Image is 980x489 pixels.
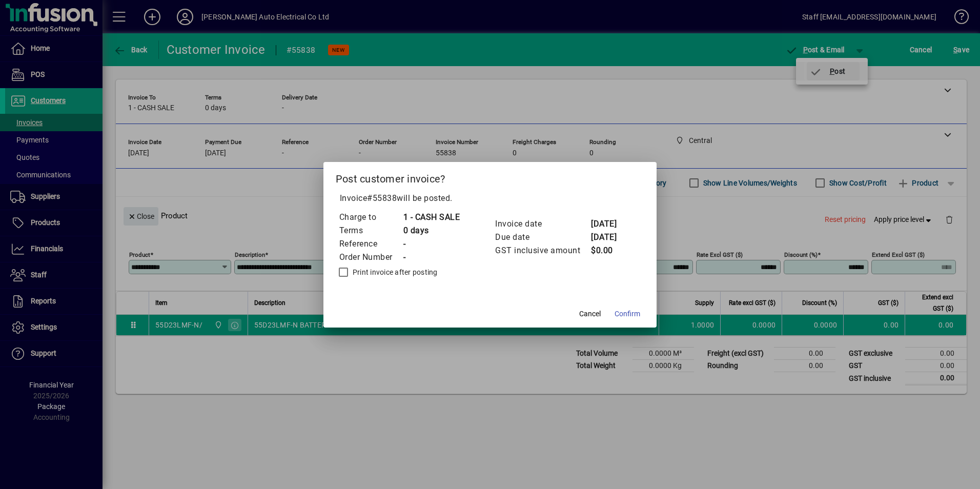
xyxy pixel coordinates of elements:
[403,237,460,251] td: -
[590,244,631,257] td: $0.00
[403,224,460,237] td: 0 days
[495,217,590,231] td: Invoice date
[574,305,606,323] button: Cancel
[495,231,590,244] td: Due date
[339,211,403,224] td: Charge to
[339,224,403,237] td: Terms
[590,231,631,244] td: [DATE]
[323,162,657,192] h2: Post customer invoice?
[339,237,403,251] td: Reference
[403,211,460,224] td: 1 - CASH SALE
[403,251,460,264] td: -
[579,309,601,319] span: Cancel
[336,192,645,205] p: Invoice will be posted .
[610,305,644,323] button: Confirm
[351,267,438,277] label: Print invoice after posting
[615,309,640,319] span: Confirm
[339,251,403,264] td: Order Number
[495,244,590,257] td: GST inclusive amount
[367,193,397,203] span: #55838
[590,217,631,231] td: [DATE]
